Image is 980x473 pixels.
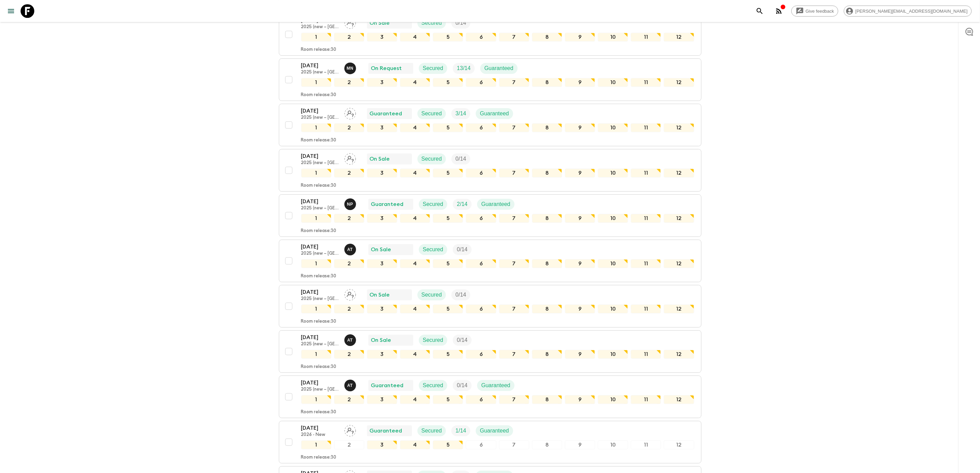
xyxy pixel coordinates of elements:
[301,455,336,460] p: Room release: 30
[457,245,468,254] p: 0 / 14
[532,395,562,404] div: 8
[631,440,661,449] div: 11
[347,337,353,343] p: A T
[565,169,595,177] div: 9
[791,5,838,16] a: Give feedback
[301,47,336,53] p: Room release: 30
[301,206,339,211] p: 2025 (new – [GEOGRAPHIC_DATA])
[480,427,509,435] p: Guaranteed
[664,123,694,132] div: 12
[301,115,339,120] p: 2025 (new – [GEOGRAPHIC_DATA])
[301,251,339,256] p: 2025 (new – [GEOGRAPHIC_DATA])
[334,169,364,177] div: 2
[344,200,357,206] span: Naoko Pogede
[664,259,694,268] div: 12
[400,169,430,177] div: 4
[301,274,336,279] p: Room release: 30
[499,304,529,313] div: 7
[301,197,339,206] p: [DATE]
[753,4,767,18] button: search adventures
[433,33,463,42] div: 5
[664,395,694,404] div: 12
[423,200,444,208] p: Secured
[532,78,562,87] div: 8
[664,304,694,313] div: 12
[400,33,430,42] div: 4
[664,78,694,87] div: 12
[802,9,838,14] span: Give feedback
[499,78,529,87] div: 7
[466,350,496,359] div: 6
[422,155,442,163] p: Secured
[457,381,468,390] p: 0 / 14
[631,214,661,223] div: 11
[598,440,628,449] div: 10
[433,259,463,268] div: 5
[422,291,442,299] p: Secured
[532,33,562,42] div: 8
[466,78,496,87] div: 6
[301,61,339,70] p: [DATE]
[301,259,331,268] div: 1
[499,123,529,132] div: 7
[279,13,701,56] button: [DATE]2025 (new – [GEOGRAPHIC_DATA])Assign pack leaderOn SaleSecuredTrip Fill123456789101112Room ...
[417,153,446,164] div: Secured
[301,169,331,177] div: 1
[301,379,339,387] p: [DATE]
[301,243,339,251] p: [DATE]
[423,245,444,254] p: Secured
[433,169,463,177] div: 5
[279,421,701,463] button: [DATE]2026 - NewAssign pack leaderGuaranteedSecuredTrip FillGuaranteed123456789101112Room release:30
[466,123,496,132] div: 6
[631,123,661,132] div: 11
[344,334,357,346] button: AT
[598,304,628,313] div: 10
[301,432,339,438] p: 2026 - New
[631,169,661,177] div: 11
[499,440,529,449] div: 7
[417,425,446,436] div: Secured
[370,155,390,163] p: On Sale
[334,214,364,223] div: 2
[400,350,430,359] div: 4
[565,350,595,359] div: 9
[457,64,471,72] p: 13 / 14
[852,9,971,14] span: [PERSON_NAME][EMAIL_ADDRESS][DOMAIN_NAME]
[433,78,463,87] div: 5
[301,92,336,98] p: Room release: 30
[301,395,331,404] div: 1
[367,123,397,132] div: 3
[451,108,470,119] div: Trip Fill
[423,381,444,390] p: Secured
[419,199,448,210] div: Secured
[301,24,339,30] p: 2025 (new – [GEOGRAPHIC_DATA])
[598,78,628,87] div: 10
[367,169,397,177] div: 3
[370,427,402,435] p: Guaranteed
[417,18,446,28] div: Secured
[451,289,470,300] div: Trip Fill
[344,155,356,161] span: Assign pack leader
[301,183,336,188] p: Room release: 30
[334,304,364,313] div: 2
[334,33,364,42] div: 2
[301,288,339,296] p: [DATE]
[301,364,336,370] p: Room release: 30
[334,78,364,87] div: 2
[279,58,701,101] button: [DATE]2025 (new – [GEOGRAPHIC_DATA])Maho NagaredaOn RequestSecuredTrip FillGuaranteed123456789101...
[631,33,661,42] div: 11
[419,380,448,391] div: Secured
[565,214,595,223] div: 9
[344,427,356,432] span: Assign pack leader
[367,304,397,313] div: 3
[344,291,356,297] span: Assign pack leader
[400,259,430,268] div: 4
[371,336,391,344] p: On Sale
[433,395,463,404] div: 5
[484,64,513,72] p: Guaranteed
[423,64,444,72] p: Secured
[631,78,661,87] div: 11
[631,259,661,268] div: 11
[480,109,509,118] p: Guaranteed
[301,107,339,115] p: [DATE]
